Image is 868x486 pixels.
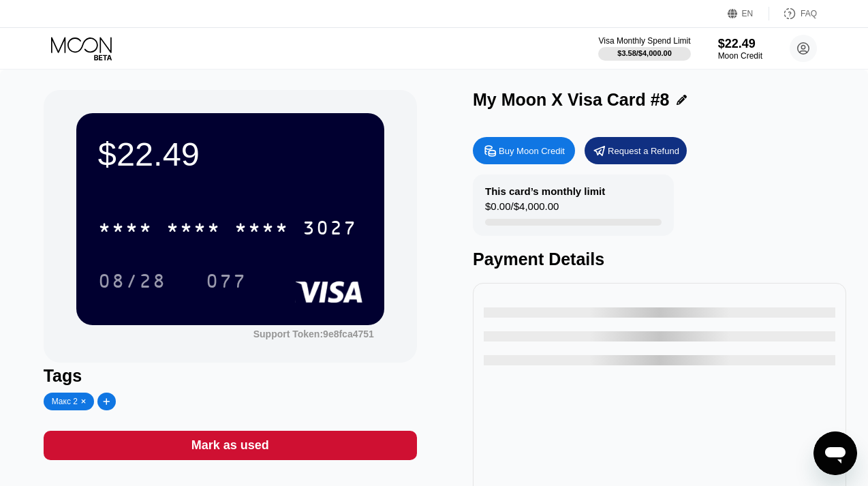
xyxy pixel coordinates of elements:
[598,36,690,61] div: Visa Monthly Spend Limit$3.58/$4,000.00
[617,49,672,57] div: $3.58 / $4,000.00
[608,145,679,157] div: Request a Refund
[473,90,670,110] div: My Moon X Visa Card #8
[769,7,817,20] div: FAQ
[742,9,754,18] div: EN
[473,249,846,269] div: Payment Details
[473,137,575,164] div: Buy Moon Credit
[88,264,176,298] div: 08/28
[196,264,257,298] div: 077
[813,431,857,475] iframe: Кнопка запуска окна обмена сообщениями
[485,185,605,197] div: This card’s monthly limit
[253,329,374,339] div: Support Token: 9e8fca4751
[303,219,357,241] div: 3027
[598,36,690,46] div: Visa Monthly Spend Limit
[98,135,362,173] div: $22.49
[191,438,269,453] div: Mark as used
[728,7,769,20] div: EN
[485,200,559,219] div: $0.00 / $4,000.00
[499,145,565,157] div: Buy Moon Credit
[718,37,762,61] div: $22.49Moon Credit
[206,272,247,294] div: 077
[718,37,762,51] div: $22.49
[98,272,166,294] div: 08/28
[253,329,374,339] div: Support Token:9e8fca4751
[801,9,817,18] div: FAQ
[585,137,687,164] div: Request a Refund
[718,51,762,61] div: Moon Credit
[44,366,417,386] div: Tags
[44,431,417,460] div: Mark as used
[52,397,78,406] div: Макс 2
